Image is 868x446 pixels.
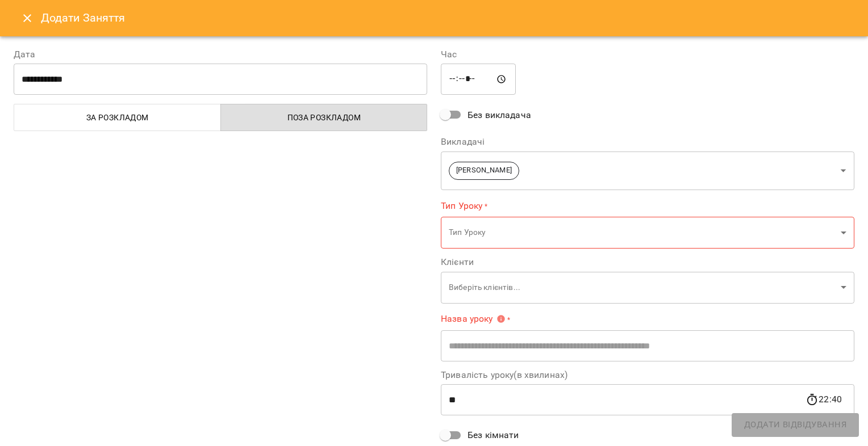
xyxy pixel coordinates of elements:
span: [PERSON_NAME] [449,165,519,176]
span: Без кімнати [468,428,519,442]
label: Тривалість уроку(в хвилинах) [441,371,854,380]
svg: Вкажіть назву уроку або виберіть клієнтів [496,314,506,323]
label: Викладачі [441,137,854,146]
span: Без викладача [468,108,531,122]
button: За розкладом [14,104,221,131]
label: Час [441,50,854,59]
label: Дата [14,50,427,59]
p: Виберіть клієнтів... [449,282,836,293]
p: Тип Уроку [449,227,836,238]
div: Тип Уроку [441,217,854,249]
div: [PERSON_NAME] [441,151,854,190]
label: Тип Уроку [441,199,854,212]
button: Close [14,5,41,32]
label: Клієнти [441,258,854,267]
div: Виберіть клієнтів... [441,271,854,304]
span: За розкладом [21,111,214,124]
span: Назва уроку [441,314,506,323]
button: Поза розкладом [220,104,428,131]
span: Поза розкладом [228,111,421,124]
h6: Додати Заняття [41,9,854,27]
